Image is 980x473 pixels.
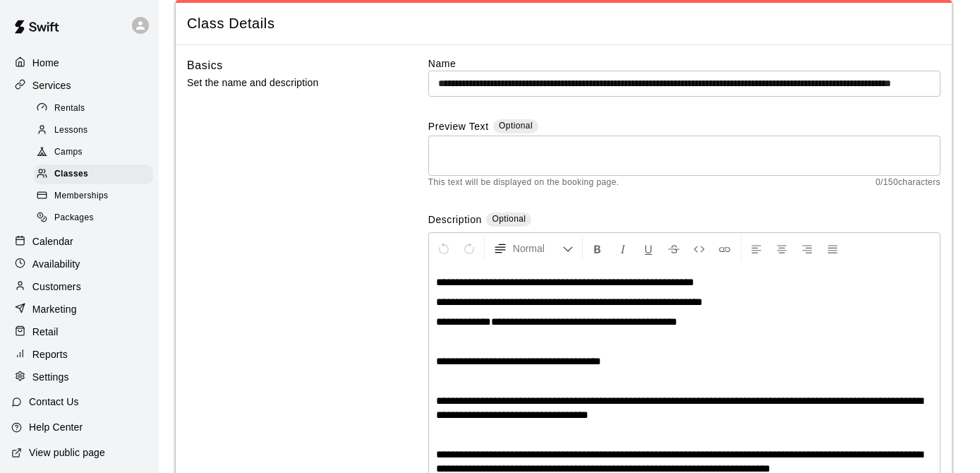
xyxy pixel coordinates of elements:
span: Rentals [54,102,85,116]
h6: Basics [187,56,223,75]
span: Memberships [54,189,108,203]
a: Customers [11,276,147,297]
button: Right Align [795,236,819,261]
span: Normal [513,241,562,256]
div: Rentals [34,99,153,119]
button: Undo [432,236,456,261]
label: Description [428,212,482,229]
a: Marketing [11,299,147,320]
p: Marketing [32,302,77,316]
button: Justify Align [821,236,845,261]
button: Insert Link [713,236,737,261]
span: Packages [54,211,94,225]
span: Classes [54,167,88,181]
button: Formatting Options [488,236,579,261]
button: Format Bold [586,236,610,261]
a: Availability [11,253,147,275]
p: Availability [32,257,80,271]
div: Classes [34,164,153,184]
span: Optional [499,121,533,131]
a: Settings [11,366,147,388]
p: Home [32,56,59,70]
p: Customers [32,280,81,294]
a: Lessons [34,119,159,141]
a: Retail [11,321,147,342]
span: Optional [492,214,526,224]
span: 0 / 150 characters [876,176,940,190]
a: Packages [34,208,159,229]
a: Classes [34,164,159,186]
a: Memberships [34,186,159,208]
div: Lessons [34,121,153,140]
a: Services [11,75,147,96]
button: Insert Code [687,236,711,261]
span: This text will be displayed on the booking page. [428,176,619,190]
span: Lessons [54,124,88,138]
div: Memberships [34,186,153,206]
button: Format Strikethrough [662,236,686,261]
a: Camps [34,142,159,164]
p: Calendar [32,234,73,249]
div: Camps [34,143,153,162]
button: Redo [457,236,481,261]
button: Left Align [744,236,768,261]
p: View public page [29,445,105,460]
p: Set the name and description [187,74,383,92]
a: Reports [11,344,147,365]
p: Retail [32,325,59,339]
p: Reports [32,347,68,361]
span: Camps [54,145,83,160]
button: Format Italics [611,236,635,261]
a: Rentals [34,97,159,119]
p: Settings [32,370,69,384]
a: Calendar [11,231,147,252]
button: Format Underline [636,236,660,261]
label: Preview Text [428,119,489,136]
span: Class Details [187,14,940,33]
p: Services [32,78,71,92]
label: Name [428,56,940,71]
p: Contact Us [29,395,79,409]
button: Center Align [770,236,794,261]
a: Home [11,52,147,73]
div: Packages [34,208,153,228]
p: Help Center [29,420,83,434]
